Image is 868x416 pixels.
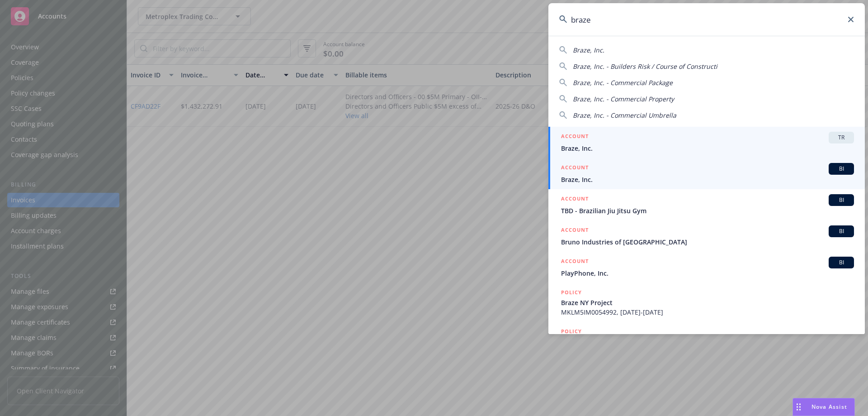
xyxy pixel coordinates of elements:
[832,227,850,235] span: BI
[832,258,850,267] span: BI
[573,95,674,103] span: Braze, Inc. - Commercial Property
[548,220,865,252] a: ACCOUNTBIBruno Industries of [GEOGRAPHIC_DATA]
[573,46,604,54] span: Braze, Inc.
[561,163,589,174] h5: ACCOUNT
[548,322,865,361] a: POLICY
[548,158,865,189] a: ACCOUNTBIBraze, Inc.
[811,403,847,411] span: Nova Assist
[793,398,804,416] div: Drag to move
[561,132,589,143] h5: ACCOUNT
[561,257,589,268] h5: ACCOUNT
[561,327,582,336] h5: POLICY
[832,196,850,204] span: BI
[561,143,854,153] span: Braze, Inc.
[548,252,865,283] a: ACCOUNTBIPlayPhone, Inc.
[561,298,854,307] span: Braze NY Project
[561,206,854,215] span: TBD - Brazilian Jiu Jitsu Gym
[832,134,850,142] span: TR
[548,127,865,158] a: ACCOUNTTRBraze, Inc.
[548,189,865,220] a: ACCOUNTBITBD - Brazilian Jiu Jitsu Gym
[548,283,865,322] a: POLICYBraze NY ProjectMKLM5IM0054992, [DATE]-[DATE]
[573,78,673,87] span: Braze, Inc. - Commercial Package
[561,175,854,184] span: Braze, Inc.
[793,398,855,416] button: Nova Assist
[561,237,854,247] span: Bruno Industries of [GEOGRAPHIC_DATA]
[561,194,589,205] h5: ACCOUNT
[548,3,865,36] input: Search...
[561,307,854,317] span: MKLM5IM0054992, [DATE]-[DATE]
[561,225,589,236] h5: ACCOUNT
[573,62,717,71] span: Braze, Inc. - Builders Risk / Course of Constructi
[832,165,850,173] span: BI
[573,111,676,120] span: Braze, Inc. - Commercial Umbrella
[561,288,582,297] h5: POLICY
[561,268,854,278] span: PlayPhone, Inc.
